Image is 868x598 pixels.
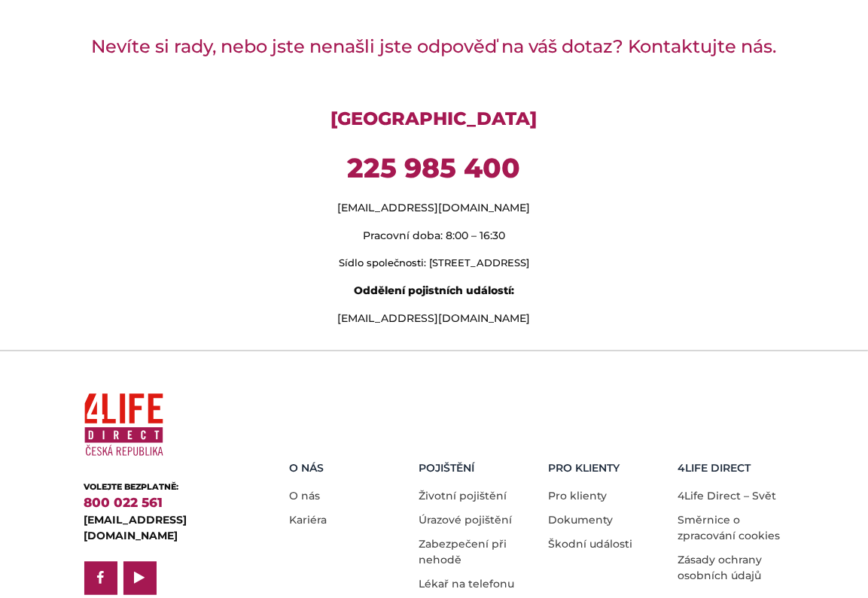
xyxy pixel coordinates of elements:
[290,462,408,475] h5: O nás
[419,577,514,590] a: Lékař na telefonu
[548,537,632,551] a: Škodní události
[84,311,784,326] p: [EMAIL_ADDRESS][DOMAIN_NAME]
[348,151,521,184] strong: 225 985 400
[678,513,780,542] a: Směrnice o zpracování cookies
[331,108,538,129] strong: [GEOGRAPHIC_DATA]
[678,553,762,582] a: Zásady ochrany osobních údajů
[84,387,163,463] img: 4Life Direct Česká republika logo
[548,462,666,475] h5: Pro Klienty
[354,284,514,297] strong: Oddělení pojistních událostí:
[419,489,507,502] a: Životní pojištění
[290,513,327,527] a: Kariéra
[419,513,512,527] a: Úrazové pojištění
[678,489,776,502] a: 4Life Direct – Svět
[84,481,242,493] div: VOLEJTE BEZPLATNĚ:
[84,228,784,244] p: Pracovní doba: 8:00 – 16:30
[678,462,796,475] h5: 4LIFE DIRECT
[548,513,613,527] a: Dokumenty
[419,537,507,566] a: Zabezpečení při nehodě
[419,462,537,475] h5: Pojištění
[84,36,784,57] h3: Nevíte si rady, nebo jste nenašli jste odpověď na váš dotaz? Kontaktujte nás.
[290,489,321,502] a: O nás
[84,200,784,216] p: [EMAIL_ADDRESS][DOMAIN_NAME]
[84,256,784,271] p: Sídlo společnosti: [STREET_ADDRESS]
[84,495,163,510] a: 800 022 561
[548,489,607,502] a: Pro klienty
[84,513,187,542] a: [EMAIL_ADDRESS][DOMAIN_NAME]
